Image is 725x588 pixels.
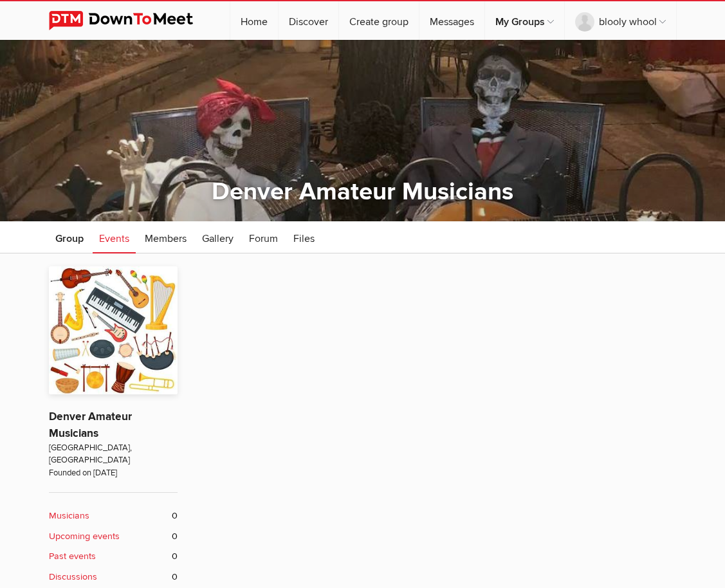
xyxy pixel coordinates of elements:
[49,11,213,30] img: DownToMeet
[287,221,321,253] a: Files
[172,529,178,544] span: 0
[49,221,90,253] a: Group
[49,549,178,564] a: Past events 0
[49,266,178,394] img: Denver Amateur Musicians
[202,232,234,245] span: Gallery
[172,549,178,564] span: 0
[565,1,676,40] a: blooly whool
[145,232,187,245] span: Members
[49,529,178,544] a: Upcoming events 0
[49,509,89,523] b: Musicians
[293,232,315,245] span: Files
[249,232,278,245] span: Forum
[49,549,96,564] b: Past events
[49,570,178,584] a: Discussions 0
[49,467,178,479] span: Founded on [DATE]
[55,232,84,245] span: Group
[49,529,120,544] b: Upcoming events
[172,509,178,523] span: 0
[230,1,278,40] a: Home
[138,221,193,253] a: Members
[99,232,129,245] span: Events
[243,221,284,253] a: Forum
[279,1,338,40] a: Discover
[49,410,132,440] a: Denver Amateur Musicians
[93,221,136,253] a: Events
[196,221,240,253] a: Gallery
[49,570,97,584] b: Discussions
[172,570,178,584] span: 0
[49,509,178,523] a: Musicians 0
[485,1,564,40] a: My Groups
[49,442,178,467] span: [GEOGRAPHIC_DATA], [GEOGRAPHIC_DATA]
[419,1,484,40] a: Messages
[212,177,513,207] a: Denver Amateur Musicians
[339,1,419,40] a: Create group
